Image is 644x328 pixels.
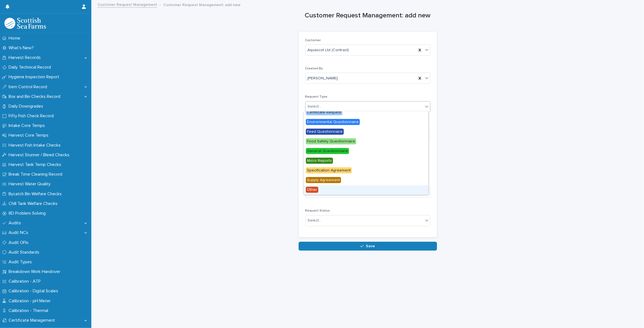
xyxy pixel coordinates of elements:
p: Harvest Tank Temp Checks [6,162,66,167]
p: Bycatch Bin Welfare Checks [6,191,66,197]
p: Box and Bin Checks Record [6,94,65,99]
span: General Questionnaire [306,148,349,154]
span: Aquascot Ltd (Contract) [308,47,349,53]
p: Chill Tank Welfare Checks [6,201,62,206]
span: Certificate Request [306,109,342,115]
p: 8D Problem Solving [6,211,50,216]
p: Audit NCs [6,230,33,235]
p: Audits [6,220,25,226]
span: Save [366,244,375,248]
p: Customer Request Management: add new [163,1,240,7]
p: Harvest Fish Intake Checks [6,143,65,148]
p: Certificate Management [6,318,60,323]
span: Micro Reports [306,158,333,164]
p: Fifty Fish Check Record [6,113,58,119]
div: Micro Reports [304,156,428,166]
span: Customer [305,39,321,42]
div: Food Safety Questionnaire [304,137,428,147]
p: Daily Technical Record [6,65,55,70]
span: Feed Questionnaire [306,129,344,135]
p: Calibration - Thermal [6,308,53,313]
div: Feed Questionnaire [304,127,428,137]
div: Environmental Questionnaire [304,118,428,127]
span: Created By [305,67,323,70]
p: Home [6,36,25,41]
p: Harvest Records [6,55,45,60]
div: Supply Agreement [304,176,428,185]
div: Other [304,185,428,195]
p: Calibration - Digital Scales [6,288,63,294]
span: Other [306,187,318,193]
span: Supply Agreement [306,177,341,183]
span: Specification Agreement [306,167,352,173]
img: mMrefqRFQpe26GRNOUkG [4,18,46,29]
p: Intake Core Temps [6,123,49,128]
p: What's New? [6,45,38,51]
span: Environmental Questionnaire [306,119,360,125]
div: Specification Agreement [304,166,428,176]
h1: Customer Request Management: add new [299,12,437,20]
p: Audit Standards [6,250,44,255]
p: Daily Downgrades [6,104,48,109]
div: Select... [308,104,322,110]
p: Audit Types [6,259,36,265]
span: [PERSON_NAME] [308,76,338,81]
span: Request Status [305,209,330,212]
span: Food Safety Questionnaire [306,138,356,144]
div: General Questionnaire [304,147,428,156]
p: Breakdown Work Handover [6,269,65,274]
p: Harvest Stunner / Bleed Checks [6,152,74,158]
p: Audit OFIs [6,240,33,245]
p: Break Time Cleaning Record [6,172,67,177]
p: Calibration - ATP [6,279,45,284]
p: Harvest Water Quality [6,181,55,187]
p: Calibration - pH Meter [6,298,55,304]
p: Harvest Core Temps [6,133,53,138]
button: Save [299,242,437,251]
div: Select... [308,218,322,223]
p: Item Control Record [6,84,51,90]
p: Hygiene Inspection Report [6,74,64,80]
a: Customer Request Management [97,1,157,7]
div: Certificate Request [304,108,428,118]
span: Request Type [305,95,328,98]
